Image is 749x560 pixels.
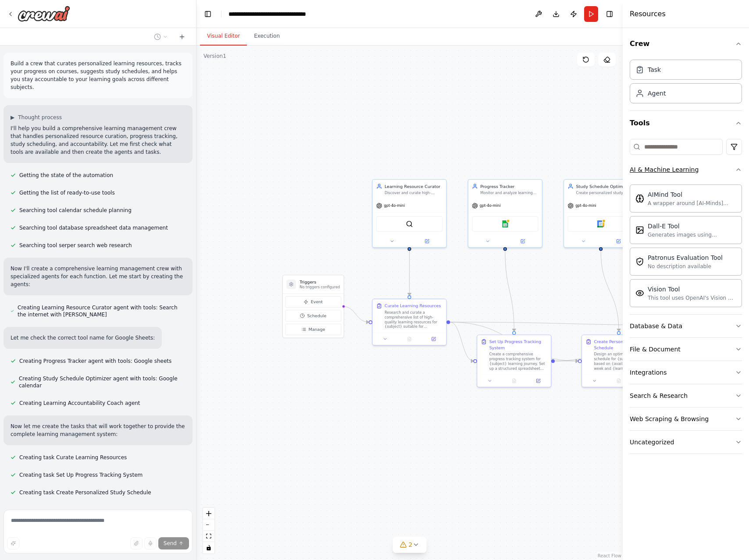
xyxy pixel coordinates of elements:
[203,531,214,542] button: fit view
[575,203,596,208] span: gpt-4o-mini
[228,10,327,18] nav: breadcrumb
[630,345,681,354] div: File & Document
[285,324,341,335] button: Manage
[19,375,185,389] span: Creating Study Schedule Optimizer agent with tools: Google calendar
[450,319,683,328] g: Edge from 752afc94-7bde-483a-8f88-af9d2f1799ef to 571222fb-abe2-4902-8581-9d56ae7c35b6
[489,352,547,371] div: Create a comprehensive progress tracking system for {subject} learning journey. Set up a structur...
[630,438,674,447] div: Uncategorized
[601,237,635,245] button: Open in side panel
[19,242,132,249] span: Searching tool serper search web research
[7,537,19,549] button: Improve this prompt
[630,322,682,330] div: Database & Data
[407,251,413,295] g: Edge from f4c4bc88-118a-43e2-8021-3bb928eeede0 to 752afc94-7bde-483a-8f88-af9d2f1799ef
[384,203,405,208] span: gpt-4o-mini
[393,537,427,553] button: 2
[648,231,736,238] div: Generates images using OpenAI's Dall-E model.
[576,191,634,195] div: Create personalized study schedules for {subject} based on {available_time} and {learning_goals},...
[480,191,538,195] div: Monitor and analyze learning progress across {subject} courses and materials, maintaining detaile...
[630,32,742,56] button: Crew
[385,183,442,189] div: Learning Resource Curator
[200,27,247,46] button: Visual Editor
[300,285,340,290] p: No triggers configured
[598,553,621,558] a: React Flow attribution
[372,299,447,346] div: Curate Learning ResourcesResearch and curate a comprehensive list of high-quality learning resour...
[385,310,442,329] div: Research and curate a comprehensive list of high-quality learning resources for {subject} suitabl...
[397,335,422,342] button: No output available
[307,313,326,319] span: Schedule
[468,179,543,248] div: Progress TrackerMonitor and analyze learning progress across {subject} courses and materials, mai...
[648,89,666,98] div: Agent
[648,222,736,230] div: Dall-E Tool
[18,114,62,121] span: Thought process
[308,326,325,333] span: Manage
[630,9,666,19] h4: Resources
[202,8,214,20] button: Hide left sidebar
[203,519,214,531] button: zoom out
[19,471,143,478] span: Creating task Set Up Progress Tracking System
[630,56,742,110] div: Crew
[630,111,742,135] button: Tools
[385,303,441,309] div: Curate Learning Resources
[410,237,444,245] button: Open in side panel
[501,377,527,384] button: No output available
[11,114,14,121] span: ▶
[203,508,214,519] button: zoom in
[282,275,344,338] div: TriggersNo triggers configuredEventScheduleManage
[648,190,736,199] div: AIMind Tool
[630,315,742,337] button: Database & Data
[311,299,323,305] span: Event
[597,220,604,227] img: Google calendar
[19,172,113,179] span: Getting the state of the automation
[406,220,413,227] img: SerperDevTool
[648,285,736,294] div: Vision Tool
[630,431,742,454] button: Uncategorized
[18,304,185,318] span: Creating Learning Resource Curator agent with tools: Search the internet with [PERSON_NAME]
[11,114,62,121] button: ▶Thought process
[648,65,661,74] div: Task
[502,220,509,227] img: Google sheets
[594,352,652,371] div: Design an optimized study schedule for {subject} learning based on {available_time} per week and ...
[11,422,185,438] p: Now let me create the tasks that will work together to provide the complete learning management s...
[19,489,151,496] span: Creating task Create Personalized Study Schedule
[385,191,442,195] div: Discover and curate high-quality learning resources for {subject} based on {learning_level} and {...
[247,27,287,46] button: Execution
[648,200,736,207] div: A wrapper around [AI-Minds]([URL][DOMAIN_NAME]). Useful for when you need answers to questions fr...
[630,415,709,423] div: Web Scraping & Browsing
[576,183,634,189] div: Study Schedule Optimizer
[630,158,742,181] button: AI & Machine Learning
[19,400,140,407] span: Creating Learning Accountability Coach agent
[648,253,723,262] div: Patronus Evaluation Tool
[343,303,369,325] g: Edge from triggers to 752afc94-7bde-483a-8f88-af9d2f1799ef
[19,358,171,365] span: Creating Progress Tracker agent with tools: Google sheets
[158,537,189,549] button: Send
[506,237,539,245] button: Open in side panel
[564,179,638,248] div: Study Schedule OptimizerCreate personalized study schedules for {subject} based on {available_tim...
[648,294,736,301] div: This tool uses OpenAI's Vision API to describe the contents of an image.
[489,339,547,351] div: Set Up Progress Tracking System
[630,368,667,377] div: Integrations
[203,508,214,553] div: React Flow controls
[164,540,177,547] span: Send
[18,6,70,21] img: Logo
[175,32,189,42] button: Start a new chat
[423,335,444,342] button: Open in side panel
[630,135,742,461] div: Tools
[450,319,473,364] g: Edge from 752afc94-7bde-483a-8f88-af9d2f1799ef to 702f31b7-cba2-43eb-84eb-af4727de87e8
[203,53,226,60] div: Version 1
[11,124,185,156] p: I'll help you build a comprehensive learning management crew that handles personalized resource c...
[11,265,185,288] p: Now I'll create a comprehensive learning management crew with specialized agents for each functio...
[19,224,168,231] span: Searching tool database spreadsheet data management
[598,251,622,331] g: Edge from f06b227c-a8f8-44b4-a98b-4aedced6b002 to d9164297-5170-410a-8f00-b50aebfb1deb
[594,339,652,351] div: Create Personalized Study Schedule
[285,296,341,308] button: Event
[11,60,185,91] p: Build a crew that curates personalized learning resources, tracks your progress on courses, sugge...
[630,181,742,314] div: AI & Machine Learning
[203,542,214,553] button: toggle interactivity
[19,207,132,214] span: Searching tool calendar schedule planning
[630,384,742,407] button: Search & Research
[603,8,616,20] button: Hide right sidebar
[19,189,115,196] span: Getting the list of ready-to-use tools
[635,257,644,266] img: Patronusevaltool
[477,334,552,387] div: Set Up Progress Tracking SystemCreate a comprehensive progress tracking system for {subject} lear...
[630,391,688,400] div: Search & Research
